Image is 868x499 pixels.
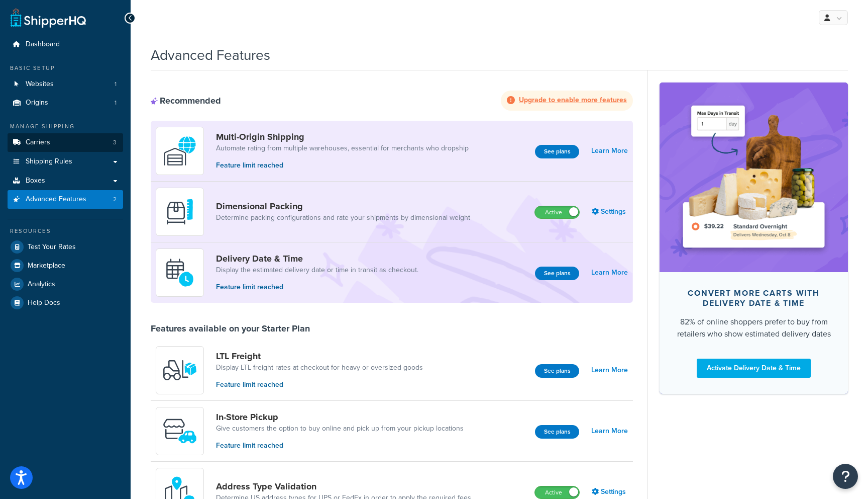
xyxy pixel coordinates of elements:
[162,353,197,388] img: y79ZsPf0fXUFUhFXDzUgf+ktZg5F2+ohG75+v3d2s1D9TjoU8PiyCIluIjV41seZevKCRuEjTPPOKHJsQcmKCXGdfprl3L4q7...
[535,145,579,158] button: See plans
[162,133,197,169] img: WatD5o0RtDAAAAAElFTkSuQmCC
[26,138,50,147] span: Carriers
[8,275,123,293] a: Analytics
[162,413,197,449] img: wfgcfpwTIucLEAAAAASUVORK5CYII=
[151,323,310,334] div: Features available on your Starter Plan
[216,481,471,492] a: Address Type Validation
[216,282,418,293] p: Feature limit reached
[8,227,123,235] div: Resources
[535,206,579,218] label: Active
[833,464,858,489] button: Open Resource Center
[8,75,123,94] li: Websites
[519,95,627,105] strong: Upgrade to enable more features
[8,152,123,171] a: Shipping Rules
[26,99,48,107] span: Origins
[592,205,628,219] a: Settings
[216,160,469,171] p: Feature limit reached
[535,486,579,498] label: Active
[8,190,123,209] a: Advanced Features2
[8,257,123,275] a: Marketplace
[592,485,628,499] a: Settings
[8,64,123,72] div: Basic Setup
[26,80,54,89] span: Websites
[8,294,123,312] a: Help Docs
[216,265,418,275] a: Display the estimated delivery date or time in transit as checkout.
[216,213,470,223] a: Determine packing configurations and rate your shipments by dimensional weight
[697,359,811,378] a: Activate Delivery Date & Time
[113,138,117,147] span: 3
[675,98,833,257] img: feature-image-ddt-36eae7f7280da8017bfb280eaccd9c446f90b1fe08728e4019434db127062ab4.png
[216,363,423,373] a: Display LTL freight rates at checkout for heavy or oversized goods
[216,201,470,212] a: Dimensional Packing
[8,75,123,94] a: Websites1
[8,94,123,112] li: Origins
[162,255,197,290] img: gfkeb5ejjkALwAAAABJRU5ErkJggg==
[26,40,60,49] span: Dashboard
[162,194,197,229] img: DTVBYsAAAAAASUVORK5CYII=
[216,411,464,423] a: In-Store Pickup
[535,364,579,378] button: See plans
[591,144,628,158] a: Learn More
[8,133,123,152] a: Carriers3
[113,195,117,204] span: 2
[8,238,123,256] a: Test Your Rates
[216,424,464,434] a: Give customers the option to buy online and pick up from your pickup locations
[151,95,221,106] div: Recommended
[28,262,65,270] span: Marketplace
[535,267,579,280] button: See plans
[8,94,123,112] a: Origins1
[26,157,72,166] span: Shipping Rules
[216,379,423,390] p: Feature limit reached
[591,424,628,438] a: Learn More
[535,425,579,439] button: See plans
[26,177,45,185] span: Boxes
[8,133,123,152] li: Carriers
[8,122,123,131] div: Manage Shipping
[216,131,469,142] a: Multi-Origin Shipping
[216,440,464,451] p: Feature limit reached
[216,351,423,362] a: LTL Freight
[115,80,117,89] span: 1
[8,35,123,54] a: Dashboard
[216,143,469,153] a: Automate rating from multiple warehouses, essential for merchants who dropship
[151,45,270,65] h1: Advanced Features
[28,243,76,252] span: Test Your Rates
[676,316,832,340] div: 82% of online shoppers prefer to buy from retailers who show estimated delivery dates
[8,172,123,190] a: Boxes
[591,266,628,280] a: Learn More
[8,190,123,209] li: Advanced Features
[216,253,418,264] a: Delivery Date & Time
[115,99,117,107] span: 1
[676,288,832,308] div: Convert more carts with delivery date & time
[591,363,628,377] a: Learn More
[26,195,86,204] span: Advanced Features
[28,299,60,307] span: Help Docs
[28,280,55,289] span: Analytics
